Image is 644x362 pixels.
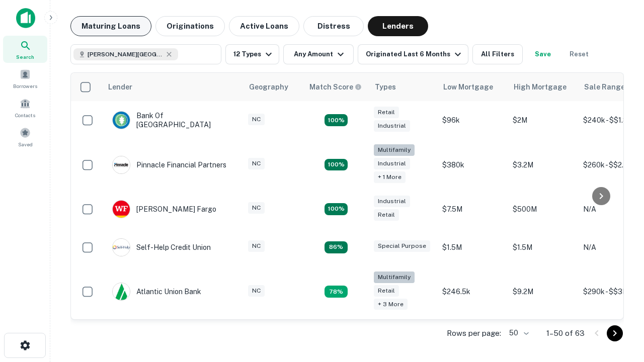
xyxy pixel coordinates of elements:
[374,299,408,310] div: + 3 more
[437,190,508,228] td: $7.5M
[70,16,151,36] button: Maturing Loans
[16,8,35,28] img: capitalize-icon.png
[374,107,399,118] div: Retail
[358,44,468,64] button: Originated Last 6 Months
[309,81,362,93] div: Capitalize uses an advanced AI algorithm to match your search with the best lender. The match sco...
[514,81,567,93] div: High Mortgage
[374,240,430,252] div: Special Purpose
[15,111,35,119] span: Contacts
[374,285,399,297] div: Retail
[437,266,508,317] td: $246.5k
[303,16,364,36] button: Distress
[225,44,279,64] button: 12 Types
[508,73,578,101] th: High Mortgage
[325,286,348,298] div: Matching Properties: 10, hasApolloMatch: undefined
[108,81,132,93] div: Lender
[16,53,34,61] span: Search
[112,200,216,218] div: [PERSON_NAME] Fargo
[18,140,33,148] span: Saved
[508,228,578,266] td: $1.5M
[374,196,410,207] div: Industrial
[248,158,265,169] div: NC
[374,171,406,183] div: + 1 more
[3,65,47,92] a: Borrowers
[325,114,348,126] div: Matching Properties: 15, hasApolloMatch: undefined
[508,139,578,190] td: $3.2M
[508,101,578,139] td: $2M
[374,120,410,132] div: Industrial
[443,81,493,93] div: Low Mortgage
[229,16,299,36] button: Active Loans
[243,73,303,101] th: Geography
[325,241,348,253] div: Matching Properties: 11, hasApolloMatch: undefined
[113,156,130,173] img: picture
[3,94,47,121] a: Contacts
[325,203,348,215] div: Matching Properties: 14, hasApolloMatch: undefined
[102,73,243,101] th: Lender
[563,44,595,64] button: Reset
[309,81,360,93] h6: Match Score
[3,36,47,63] a: Search
[248,240,265,252] div: NC
[155,16,225,36] button: Originations
[112,283,201,301] div: Atlantic Union Bank
[113,201,130,218] img: picture
[112,238,211,256] div: Self-help Credit Union
[113,283,130,300] img: picture
[584,81,625,93] div: Sale Range
[248,285,265,297] div: NC
[437,73,508,101] th: Low Mortgage
[249,81,288,93] div: Geography
[113,112,130,129] img: picture
[303,73,369,101] th: Capitalize uses an advanced AI algorithm to match your search with the best lender. The match sco...
[112,156,226,174] div: Pinnacle Financial Partners
[369,73,437,101] th: Types
[325,159,348,171] div: Matching Properties: 23, hasApolloMatch: undefined
[13,82,37,90] span: Borrowers
[283,44,354,64] button: Any Amount
[594,282,644,330] iframe: Chat Widget
[113,239,130,256] img: picture
[472,44,523,64] button: All Filters
[508,190,578,228] td: $500M
[374,158,410,169] div: Industrial
[505,326,530,340] div: 50
[112,111,233,129] div: Bank Of [GEOGRAPHIC_DATA]
[88,50,163,59] span: [PERSON_NAME][GEOGRAPHIC_DATA], [GEOGRAPHIC_DATA]
[375,81,396,93] div: Types
[437,139,508,190] td: $380k
[546,327,585,339] p: 1–50 of 63
[527,44,559,64] button: Save your search to get updates of matches that match your search criteria.
[447,327,501,339] p: Rows per page:
[374,271,415,283] div: Multifamily
[437,228,508,266] td: $1.5M
[366,48,464,60] div: Originated Last 6 Months
[437,101,508,139] td: $96k
[374,209,399,221] div: Retail
[3,123,47,150] a: Saved
[374,144,415,156] div: Multifamily
[508,266,578,317] td: $9.2M
[607,325,623,341] button: Go to next page
[248,114,265,125] div: NC
[368,16,428,36] button: Lenders
[248,202,265,214] div: NC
